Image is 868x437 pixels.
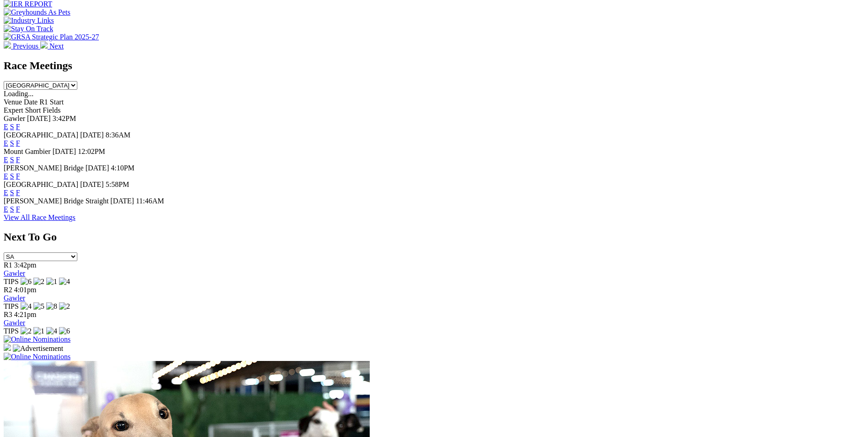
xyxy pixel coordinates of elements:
span: TIPS [4,278,19,285]
span: R2 [4,286,12,294]
img: 1 [33,327,44,335]
a: F [16,205,20,213]
span: R1 [4,261,12,269]
a: Gawler [4,269,25,277]
a: F [16,156,20,164]
img: 2 [59,302,70,311]
span: 4:21pm [14,311,37,318]
a: Gawler [4,294,25,302]
img: 2 [21,327,32,335]
img: 6 [21,278,32,286]
img: 1 [46,278,57,286]
a: F [16,123,20,131]
a: E [4,205,8,213]
a: F [16,172,20,180]
a: S [10,172,14,180]
a: View All Race Meetings [4,213,75,221]
a: S [10,156,14,164]
a: E [4,123,8,131]
img: 2 [33,278,44,286]
a: E [4,172,8,180]
img: chevron-left-pager-white.svg [4,41,11,49]
span: [DATE] [80,131,104,139]
span: 11:46AM [136,197,164,205]
span: Mount Gambier [4,147,51,155]
img: 5 [33,302,44,311]
span: [GEOGRAPHIC_DATA] [4,180,78,188]
a: S [10,189,14,197]
span: Venue [4,98,22,106]
span: Date [24,98,38,106]
span: [DATE] [80,180,104,188]
span: [PERSON_NAME] Bridge [4,164,84,172]
a: S [10,123,14,131]
span: [GEOGRAPHIC_DATA] [4,131,78,139]
span: 8:36AM [106,131,130,139]
span: Loading... [4,90,33,98]
img: 15187_Greyhounds_GreysPlayCentral_Resize_SA_WebsiteBanner_300x115_2025.jpg [4,344,11,351]
img: Greyhounds As Pets [4,8,70,16]
img: 6 [59,327,70,335]
a: E [4,156,8,164]
span: Short [25,106,41,114]
a: Next [40,42,64,50]
img: 4 [21,302,32,311]
img: 4 [46,327,57,335]
a: E [4,139,8,147]
span: 4:01pm [14,286,37,294]
span: TIPS [4,327,19,335]
a: F [16,189,20,197]
span: 12:02PM [78,147,105,155]
span: [DATE] [27,115,51,122]
span: Expert [4,106,23,114]
h2: Race Meetings [4,60,864,72]
a: E [4,189,8,197]
span: [PERSON_NAME] Bridge Straight [4,197,108,205]
span: R1 Start [39,98,64,106]
h2: Next To Go [4,231,864,243]
img: Online Nominations [4,335,70,344]
a: S [10,139,14,147]
span: 4:10PM [111,164,135,172]
span: 3:42PM [53,115,76,122]
img: 4 [59,278,70,286]
a: F [16,139,20,147]
img: Online Nominations [4,353,70,361]
span: Fields [43,106,60,114]
img: Stay On Track [4,25,53,33]
img: GRSA Strategic Plan 2025-27 [4,33,99,41]
span: Previous [13,42,38,50]
span: [DATE] [53,147,76,155]
img: Advertisement [13,344,63,353]
img: Industry Links [4,16,54,25]
span: 3:42pm [14,261,37,269]
span: 5:58PM [106,180,129,188]
span: Next [49,42,64,50]
a: Previous [4,42,40,50]
span: R3 [4,311,12,318]
span: [DATE] [110,197,134,205]
span: [DATE] [86,164,109,172]
img: 8 [46,302,57,311]
a: S [10,205,14,213]
span: TIPS [4,302,19,310]
a: Gawler [4,319,25,327]
img: chevron-right-pager-white.svg [40,41,48,49]
span: Gawler [4,115,25,122]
